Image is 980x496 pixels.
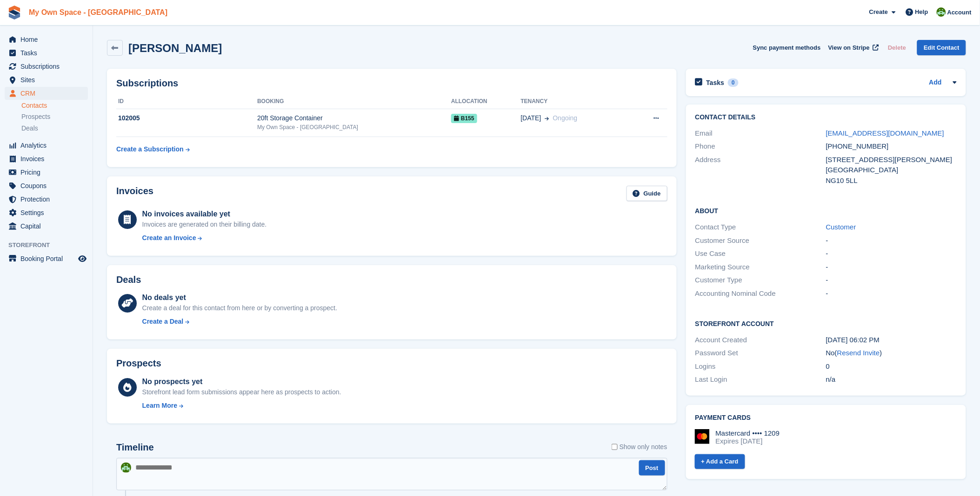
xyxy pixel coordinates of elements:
img: Keely [937,7,946,17]
a: Resend Invite [837,349,880,357]
a: Deals [21,124,88,133]
a: menu [5,252,88,265]
div: 0 [728,78,739,87]
a: Prospects [21,112,88,122]
div: Contact Type [695,222,826,233]
h2: Contact Details [695,114,957,121]
div: [GEOGRAPHIC_DATA] [826,165,957,176]
span: Coupons [20,179,76,192]
a: Preview store [77,253,88,264]
span: ( ) [835,349,882,357]
span: Deals [21,124,38,133]
span: B155 [451,114,477,123]
a: My Own Space - [GEOGRAPHIC_DATA] [25,5,171,20]
span: Capital [20,220,76,233]
div: Customer Type [695,275,826,286]
span: Ongoing [553,114,578,122]
div: Mastercard •••• 1209 [716,429,780,437]
h2: Tasks [707,78,725,87]
div: Create a deal for this contact from here or by converting a prospect. [142,303,337,313]
a: menu [5,139,88,152]
h2: [PERSON_NAME] [128,42,222,54]
div: No prospects yet [142,376,341,387]
h2: Deals [116,274,141,285]
div: Create a Subscription [116,144,184,154]
div: - [826,248,957,259]
div: Storefront lead form submissions appear here as prospects to action. [142,387,341,397]
div: No [826,348,957,359]
div: Customer Source [695,235,826,246]
span: Home [20,33,76,46]
img: Keely [121,463,131,473]
div: 20ft Storage Container [257,113,451,123]
th: Allocation [451,94,520,109]
th: Booking [257,94,451,109]
h2: Payment cards [695,414,957,422]
button: Sync payment methods [753,40,821,55]
a: menu [5,220,88,233]
h2: Storefront Account [695,319,957,328]
span: Create [869,7,888,17]
div: No invoices available yet [142,209,267,220]
div: [STREET_ADDRESS][PERSON_NAME] [826,155,957,165]
span: Protection [20,193,76,206]
div: Learn More [142,401,177,411]
div: Expires [DATE] [716,437,780,445]
span: Help [915,7,928,17]
a: menu [5,152,88,165]
a: menu [5,166,88,179]
span: View on Stripe [828,43,870,52]
div: Marketing Source [695,262,826,273]
a: + Add a Card [695,454,745,470]
h2: About [695,206,957,215]
div: Email [695,128,826,139]
div: - [826,235,957,246]
span: Booking Portal [20,252,76,265]
a: Learn More [142,401,341,411]
div: Address [695,155,826,186]
input: Show only notes [612,442,618,452]
div: [PHONE_NUMBER] [826,141,957,152]
a: menu [5,46,88,59]
div: - [826,262,957,273]
div: NG10 5LL [826,176,957,186]
div: Use Case [695,248,826,259]
div: 0 [826,361,957,372]
a: Create a Subscription [116,141,190,158]
div: No deals yet [142,292,337,303]
h2: Invoices [116,186,153,201]
div: n/a [826,374,957,385]
span: Subscriptions [20,60,76,73]
div: Accounting Nominal Code [695,288,826,299]
img: stora-icon-8386f47178a22dfd0bd8f6a31ec36ba5ce8667c1dd55bd0f319d3a0aa187defe.svg [7,6,21,20]
div: Create a Deal [142,317,184,326]
a: [EMAIL_ADDRESS][DOMAIN_NAME] [826,129,944,137]
div: Invoices are generated on their billing date. [142,220,267,229]
span: Invoices [20,152,76,165]
a: menu [5,87,88,100]
a: Contacts [21,101,88,110]
span: [DATE] [521,113,541,123]
a: menu [5,179,88,192]
span: CRM [20,87,76,100]
h2: Prospects [116,358,161,369]
a: menu [5,60,88,73]
div: [DATE] 06:02 PM [826,335,957,346]
span: Analytics [20,139,76,152]
th: Tenancy [521,94,630,109]
div: - [826,275,957,286]
div: 102005 [116,113,257,123]
a: Customer [826,223,856,231]
span: Settings [20,206,76,219]
span: Pricing [20,166,76,179]
a: Create a Deal [142,317,337,326]
div: Logins [695,361,826,372]
a: menu [5,33,88,46]
a: Create an Invoice [142,233,267,243]
span: Storefront [8,241,93,250]
div: Last Login [695,374,826,385]
a: View on Stripe [825,40,881,55]
label: Show only notes [612,442,667,452]
span: Tasks [20,46,76,59]
a: menu [5,193,88,206]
